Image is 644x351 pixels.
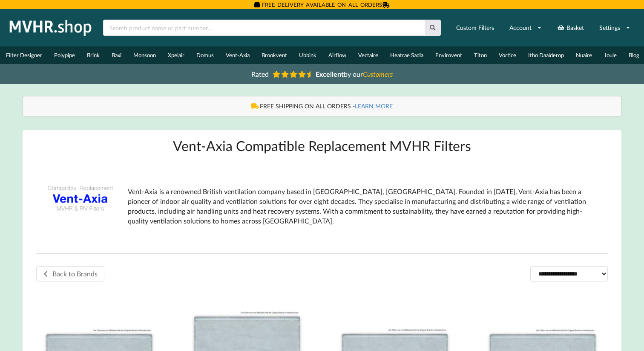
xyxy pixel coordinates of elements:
[552,20,589,35] a: Basket
[468,46,493,64] a: Titon
[352,46,384,64] a: Vectaire
[128,187,601,226] p: Vent-Axia is a renowned British ventilation company based in [GEOGRAPHIC_DATA], [GEOGRAPHIC_DATA]...
[363,70,393,78] i: Customers
[570,46,598,64] a: Nuaire
[256,46,293,64] a: Brookvent
[162,46,190,64] a: Xpelair
[36,266,104,281] a: Back to Brands
[43,161,118,236] img: Vent-Axia-Compatible-Replacement-Filters.png
[6,17,95,38] img: mvhr.shop.png
[355,102,393,110] a: LEARN MORE
[493,46,522,64] a: Vortice
[598,46,623,64] a: Joule
[384,46,429,64] a: Heatrae Sadia
[245,67,399,81] a: Rated Excellentby ourCustomers
[81,46,106,64] a: Brink
[103,20,425,36] input: Search product name or part number...
[190,46,220,64] a: Domus
[522,46,570,64] a: Itho Daalderop
[504,20,547,35] a: Account
[106,46,127,64] a: Baxi
[36,137,608,154] h1: Vent-Axia Compatible Replacement MVHR Filters
[293,46,322,64] a: Ubbink
[220,46,256,64] a: Vent-Axia
[451,20,500,35] a: Custom Filters
[594,20,636,35] a: Settings
[322,46,352,64] a: Airflow
[316,70,393,78] span: by our
[32,102,612,110] div: FREE SHIPPING ON ALL ORDERS -
[251,70,269,78] span: Rated
[48,46,81,64] a: Polypipe
[127,46,162,64] a: Monsoon
[316,70,344,78] b: Excellent
[429,46,468,64] a: Envirovent
[530,266,608,281] select: Shop order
